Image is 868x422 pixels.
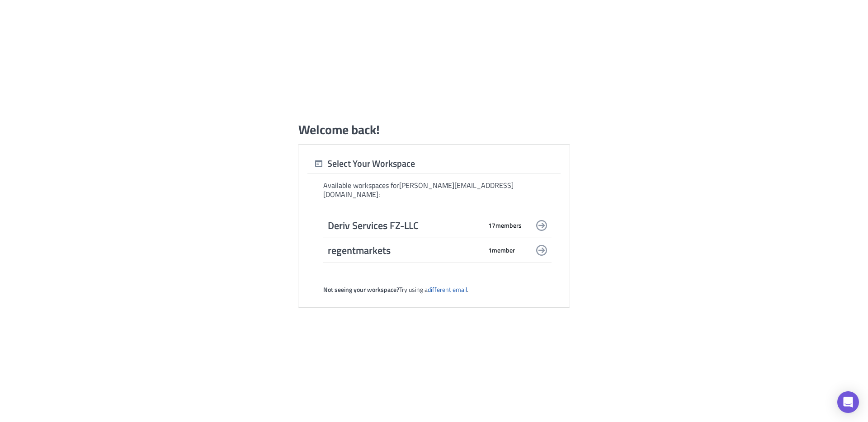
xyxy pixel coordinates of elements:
[323,181,552,199] div: Available workspaces for [PERSON_NAME][EMAIL_ADDRESS][DOMAIN_NAME] :
[837,391,859,413] div: Open Intercom Messenger
[328,219,481,232] span: Deriv Services FZ-LLC
[323,286,552,294] div: Try using a .
[428,285,467,294] a: different email
[488,246,515,254] span: 1 member
[328,244,481,257] span: regentmarkets
[298,122,380,138] h1: Welcome back!
[488,221,522,230] span: 17 member s
[307,158,415,169] div: Select Your Workspace
[323,285,399,294] strong: Not seeing your workspace?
